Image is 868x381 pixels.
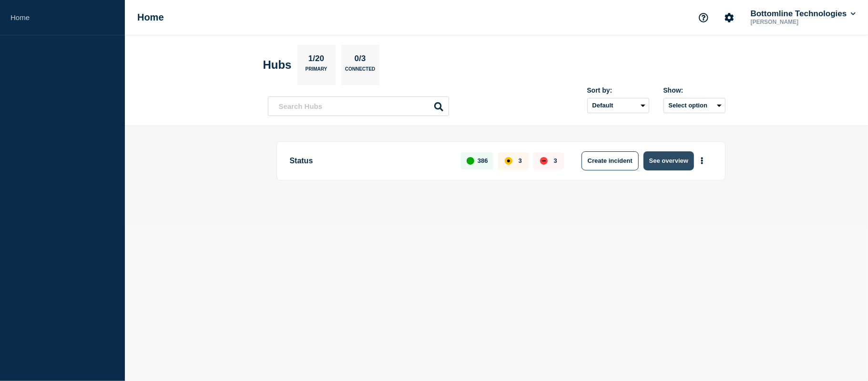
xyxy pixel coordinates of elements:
p: Connected [345,66,375,76]
p: [PERSON_NAME] [749,19,848,25]
h2: Hubs [263,58,292,72]
div: Sort by: [587,86,649,94]
button: Support [694,8,714,28]
input: Search Hubs [268,96,449,116]
p: Primary [306,66,327,76]
p: 3 [554,157,557,164]
button: Account settings [719,8,739,28]
p: 0/3 [351,54,369,66]
button: Create incident [582,151,639,170]
p: 386 [478,157,488,164]
button: More actions [696,152,708,169]
button: See overview [643,151,694,170]
h1: Home [137,12,164,23]
select: Sort by [587,98,649,113]
p: 3 [519,157,522,164]
div: Show: [664,86,725,94]
p: Status [290,151,450,170]
button: Select option [664,98,725,113]
div: down [540,157,548,165]
p: 1/20 [305,54,327,66]
div: affected [505,157,512,165]
div: up [467,157,474,165]
button: Bottomline Technologies [749,9,858,19]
